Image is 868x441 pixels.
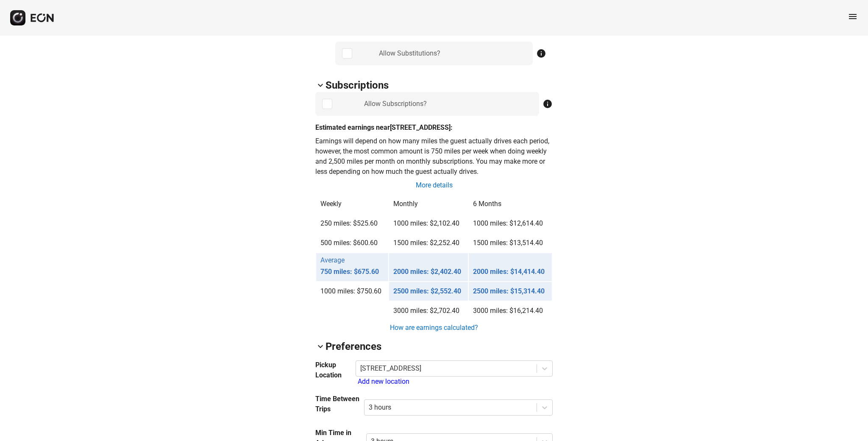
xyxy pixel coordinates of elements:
p: Earnings will depend on how many miles the guest actually drives each period, however, the most c... [315,136,553,177]
th: 6 Months [469,195,552,213]
td: 2500 miles: $15,314.40 [469,282,552,301]
td: 1000 miles: $12,614.40 [469,214,552,233]
p: Average [320,255,345,265]
td: 500 miles: $600.60 [316,234,388,252]
span: keyboard_arrow_down [315,341,325,352]
td: 1500 miles: $2,252.40 [389,234,468,252]
td: 1000 miles: $750.60 [316,282,388,301]
h3: Pickup Location [315,360,356,380]
div: Allow Subscriptions? [364,99,427,109]
p: 2000 miles: $14,414.40 [473,267,548,277]
span: menu [848,11,858,22]
td: 250 miles: $525.60 [316,214,388,233]
td: 1500 miles: $13,514.40 [469,234,552,252]
span: info [536,48,546,59]
p: Estimated earnings near [STREET_ADDRESS]: [315,123,553,133]
span: keyboard_arrow_down [315,80,325,90]
td: 3000 miles: $2,702.40 [389,301,468,320]
a: How are earnings calculated? [389,323,479,333]
div: Add new location [358,377,553,387]
div: Allow Substitutions? [379,48,440,59]
p: 2000 miles: $2,402.40 [393,267,464,277]
th: Monthly [389,195,468,213]
th: Weekly [316,195,388,213]
h2: Preferences [325,340,381,353]
span: info [542,99,553,109]
td: 2500 miles: $2,552.40 [389,282,468,301]
td: 1000 miles: $2,102.40 [389,214,468,233]
td: 3000 miles: $16,214.40 [469,301,552,320]
a: More details [415,180,453,190]
h3: Time Between Trips [315,394,364,414]
h2: Subscriptions [325,78,389,92]
p: 750 miles: $675.60 [320,267,384,277]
